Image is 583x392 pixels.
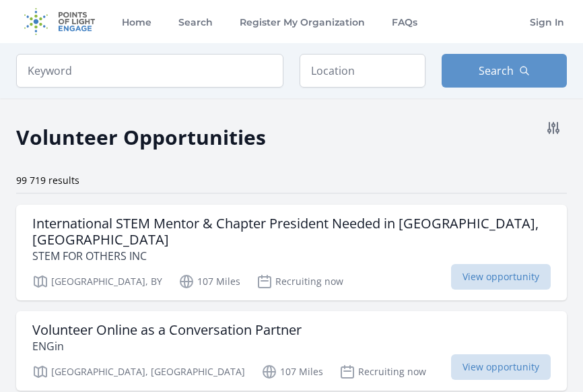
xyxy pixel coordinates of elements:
p: 107 Miles [261,364,323,380]
h2: Volunteer Opportunities [16,122,266,152]
button: Search [442,54,568,88]
a: International STEM Mentor & Chapter President Needed in [GEOGRAPHIC_DATA], [GEOGRAPHIC_DATA] STEM... [16,205,567,300]
span: 99 719 results [16,174,79,187]
p: [GEOGRAPHIC_DATA], BY [32,273,162,290]
p: [GEOGRAPHIC_DATA], [GEOGRAPHIC_DATA] [32,364,245,380]
input: Keyword [16,54,283,88]
p: STEM FOR OTHERS INC [32,248,551,264]
span: View opportunity [451,264,551,290]
h3: International STEM Mentor & Chapter President Needed in [GEOGRAPHIC_DATA], [GEOGRAPHIC_DATA] [32,216,551,248]
input: Location [300,54,425,88]
h3: Volunteer Online as a Conversation Partner [32,322,302,338]
p: 107 Miles [178,273,240,290]
p: Recruiting now [256,273,343,290]
p: Recruiting now [339,364,426,380]
p: ENGin [32,338,302,354]
span: View opportunity [451,354,551,380]
span: Search [479,63,514,79]
a: Volunteer Online as a Conversation Partner ENGin [GEOGRAPHIC_DATA], [GEOGRAPHIC_DATA] 107 Miles R... [16,311,567,391]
